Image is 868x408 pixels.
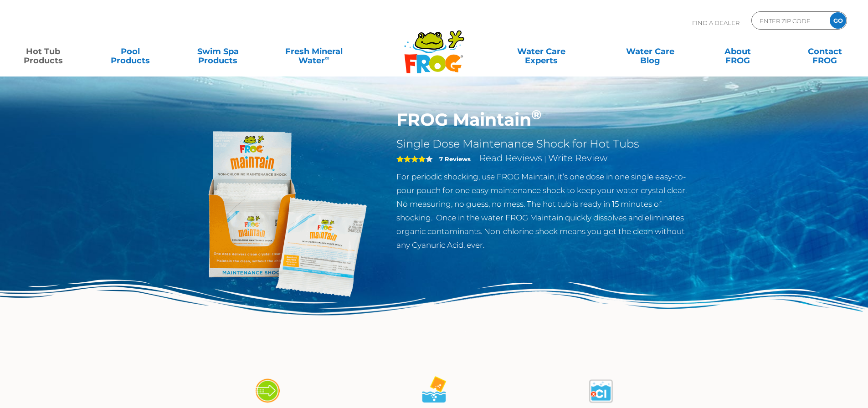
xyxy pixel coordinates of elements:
[616,42,684,61] a: Water CareBlog
[704,42,771,61] a: AboutFROG
[97,42,164,61] a: PoolProducts
[396,155,426,163] span: 4
[184,42,252,61] a: Swim SpaProducts
[399,18,469,74] img: Frog Products Logo
[9,42,77,61] a: Hot TubProducts
[830,12,846,29] input: GO
[396,170,694,252] p: For periodic shocking, use FROG Maintain, it’s one dose in one single easy-to-pour pouch for one ...
[396,137,694,151] h2: Single Dose Maintenance Shock for Hot Tubs
[396,109,694,130] h1: FROG Maintain
[692,11,740,34] p: Find A Dealer
[418,375,450,407] img: maintain_4-02
[544,154,546,163] span: |
[548,153,607,163] a: Write Review
[175,109,383,318] img: Frog_Maintain_Hero-2-v2.png
[531,107,541,122] sup: ®
[791,42,859,61] a: ContactFROG
[585,375,617,407] img: maintain_4-03
[325,54,329,61] sup: ∞
[271,42,356,61] a: Fresh MineralWater∞
[479,153,542,163] a: Read Reviews
[439,155,471,163] strong: 7 Reviews
[486,42,596,61] a: Water CareExperts
[251,375,283,407] img: maintain_4-01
